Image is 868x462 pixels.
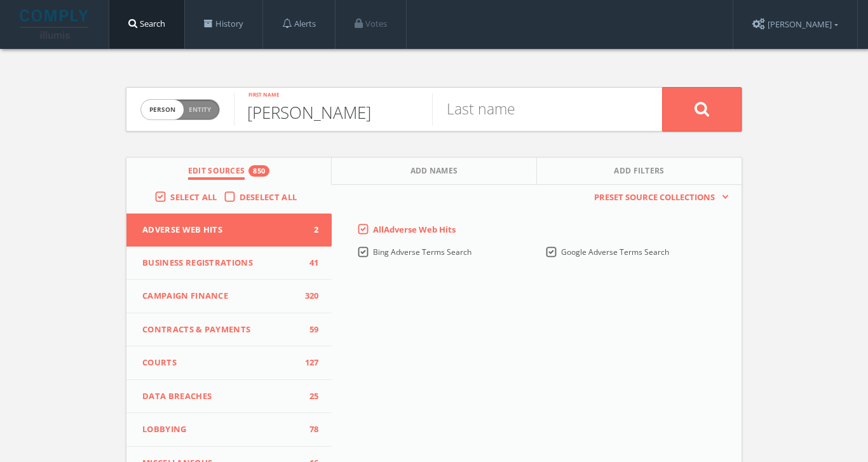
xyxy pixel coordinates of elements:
[188,165,245,180] span: Edit Sources
[142,257,300,269] span: Business Registrations
[588,191,721,204] span: Preset Source Collections
[142,224,300,236] span: Adverse Web Hits
[300,257,319,269] span: 41
[614,165,665,180] span: Add Filters
[332,158,537,185] button: Add Names
[248,165,269,177] div: 850
[240,191,297,203] span: Deselect All
[373,247,471,257] span: Bing Adverse Terms Search
[537,158,742,185] button: Add Filters
[300,290,319,302] span: 320
[126,413,332,447] button: Lobbying78
[300,323,319,336] span: 59
[189,105,211,114] span: Entity
[142,390,300,403] span: Data Breaches
[126,214,332,247] button: Adverse Web Hits2
[142,357,300,369] span: Courts
[373,224,456,235] span: All Adverse Web Hits
[126,313,332,347] button: Contracts & Payments59
[126,346,332,380] button: Courts127
[126,247,332,280] button: Business Registrations41
[410,165,458,180] span: Add Names
[141,100,184,119] span: person
[20,10,91,39] img: illumis
[300,224,319,236] span: 2
[170,191,217,203] span: Select All
[300,357,319,369] span: 127
[300,423,319,436] span: 78
[126,380,332,414] button: Data Breaches25
[300,390,319,403] span: 25
[142,290,300,302] span: Campaign Finance
[142,423,300,436] span: Lobbying
[126,158,332,185] button: Edit Sources850
[561,247,669,257] span: Google Adverse Terms Search
[588,191,729,204] button: Preset Source Collections
[126,280,332,313] button: Campaign Finance320
[142,323,300,336] span: Contracts & Payments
